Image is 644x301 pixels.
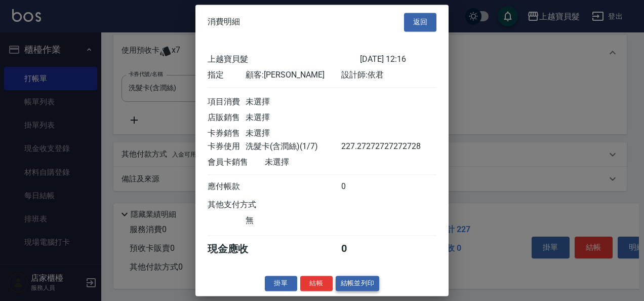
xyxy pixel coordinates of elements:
button: 結帳並列印 [336,276,380,291]
div: 無 [246,215,341,226]
div: 227.27272727272728 [341,141,379,152]
div: 洗髮卡(含潤絲)(1/7) [246,141,341,152]
button: 結帳 [300,276,333,291]
button: 掛單 [265,276,297,291]
div: 卡券使用 [208,141,246,152]
div: 卡券銷售 [208,128,246,139]
div: 未選擇 [246,97,341,107]
div: 現金應收 [208,242,265,256]
button: 返回 [404,13,436,31]
div: 項目消費 [208,97,246,107]
div: 未選擇 [246,112,341,123]
div: 店販銷售 [208,112,246,123]
div: [DATE] 12:16 [360,54,436,65]
div: 應付帳款 [208,181,246,192]
div: 上越寶貝髮 [208,54,360,65]
span: 消費明細 [208,17,240,27]
div: 0 [341,181,379,192]
div: 會員卡銷售 [208,157,265,168]
div: 未選擇 [265,157,360,168]
div: 指定 [208,70,246,81]
div: 其他支付方式 [208,200,284,210]
div: 設計師: 依君 [341,70,436,81]
div: 0 [341,242,379,256]
div: 顧客: [PERSON_NAME] [246,70,341,81]
div: 未選擇 [246,128,341,139]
